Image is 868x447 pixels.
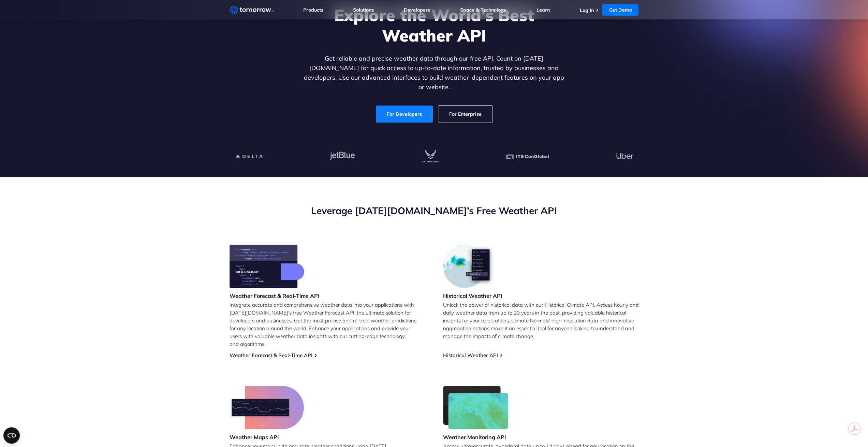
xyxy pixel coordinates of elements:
a: Products [303,7,323,13]
h1: Explore the World’s Best Weather API [303,5,566,46]
a: For Enterprise [438,106,492,123]
a: Space & Technology [460,7,506,13]
a: Home link [230,5,274,15]
a: Log In [579,7,593,13]
a: Historical Weather API [443,352,498,358]
a: Learn [536,7,550,13]
a: For Developers [376,106,433,123]
a: Weather Forecast & Real-Time API [230,352,312,358]
a: Developers [404,7,430,13]
p: Get reliable and precise weather data through our free API. Count on [DATE][DOMAIN_NAME] for quic... [303,54,566,92]
p: Unlock the power of historical data with our Historical Climate API. Access hourly and daily weat... [443,301,639,340]
a: Get Demo [602,4,638,16]
h3: Weather Maps API [230,433,304,441]
h3: Historical Weather API [443,292,502,300]
h2: Leverage [DATE][DOMAIN_NAME]’s Free Weather API [230,204,639,217]
h3: Weather Monitoring API [443,433,509,441]
p: Integrate accurate and comprehensive weather data into your applications with [DATE][DOMAIN_NAME]... [230,301,425,348]
a: Solutions [353,7,374,13]
h3: Weather Forecast & Real-Time API [230,292,320,300]
button: Open CMP widget [3,427,20,444]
